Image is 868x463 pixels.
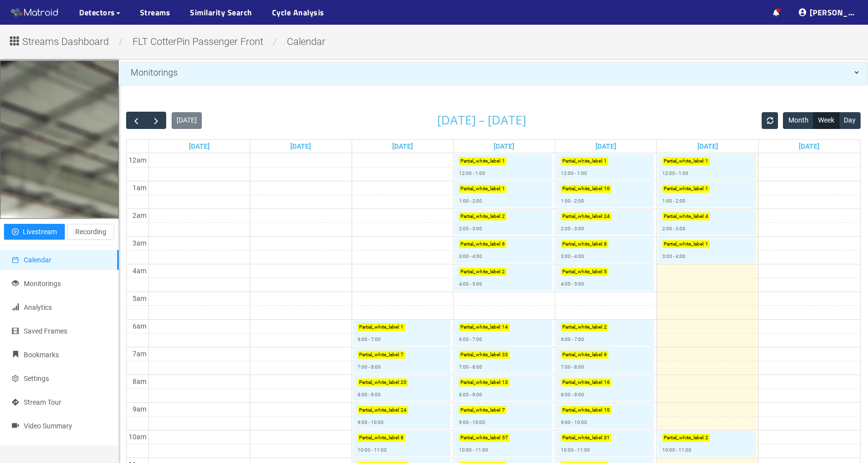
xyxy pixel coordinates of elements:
span: play-circle [12,228,19,236]
p: Partial_white_label : [664,157,704,165]
p: 9 [604,351,607,359]
p: 6 [502,240,505,248]
img: 68bb27532c3524df30d10882_full.jpg [0,61,118,217]
p: 9:00 - 10:00 [358,419,384,426]
button: Previous Week [126,112,146,129]
p: Partial_white_label : [664,185,704,193]
p: 33 [502,351,508,359]
p: 10:00 - 11:00 [561,446,590,454]
p: Partial_white_label : [562,240,603,248]
p: 2 [604,323,607,331]
p: 7 [502,406,505,414]
button: Streams Dashboard [7,32,116,48]
span: Video Summary [24,422,72,430]
p: 5 [604,268,607,276]
p: 8:00 - 9:00 [358,391,381,399]
a: Go to August 31, 2025 [187,140,212,153]
p: 1:00 - 2:00 [459,197,482,205]
p: 9:00 - 10:00 [459,419,485,426]
p: Partial_white_label : [562,323,603,331]
p: 7 [401,351,404,359]
p: 6:00 - 7:00 [561,336,584,343]
p: Partial_white_label : [562,268,603,276]
div: 7am [131,348,148,359]
div: 3am [131,238,148,249]
p: 2:00 - 3:00 [561,225,584,233]
p: 7:00 - 8:00 [358,363,381,371]
button: Day [839,112,861,129]
p: 13 [502,379,508,386]
div: 5am [131,293,148,304]
a: Streams Dashboard [7,39,116,46]
p: 6:00 - 7:00 [358,336,381,343]
button: Next Week [146,112,166,129]
p: 7:00 - 8:00 [459,363,482,371]
span: Saved Frames [24,327,67,335]
button: [DATE] [172,112,202,129]
a: Go to September 5, 2025 [695,140,720,153]
p: 12:00 - 1:00 [662,169,688,177]
span: / [116,36,125,47]
p: Partial_white_label : [562,379,603,386]
p: 2 [502,268,505,276]
p: Partial_white_label : [664,434,704,442]
button: play-circleLivestream [4,224,65,240]
p: Partial_white_label : [562,185,603,193]
p: Partial_white_label : [359,351,400,359]
p: 10:00 - 11:00 [662,446,691,454]
p: 2 [705,434,708,442]
p: Partial_white_label : [562,434,603,442]
button: Recording [67,224,114,240]
span: Calendar [24,256,51,264]
p: Partial_white_label : [359,434,400,442]
p: Partial_white_label : [562,351,603,359]
span: Bookmarks [24,351,59,359]
span: / [271,36,279,47]
p: 1 [705,240,708,248]
a: Go to September 4, 2025 [594,140,618,153]
p: 1 [502,185,505,193]
p: Partial_white_label : [460,351,501,359]
div: 2am [131,210,148,221]
p: 57 [502,434,508,442]
p: 2:00 - 3:00 [459,225,482,233]
p: 10 [604,185,610,193]
span: Recording [75,226,106,237]
span: Monitorings [131,67,178,78]
p: Partial_white_label : [562,212,603,220]
p: 9:00 - 10:00 [561,419,587,426]
span: Monitorings [24,280,61,288]
div: Monitorings [119,63,868,83]
span: calendar [279,36,333,47]
p: 20 [401,379,407,386]
p: 31 [604,434,610,442]
p: 10:00 - 11:00 [358,446,387,454]
button: Month [783,112,813,129]
p: 12:00 - 1:00 [561,169,587,177]
p: Partial_white_label : [460,434,501,442]
span: Analytics [24,303,52,311]
p: 3:00 - 4:00 [459,253,482,260]
p: Partial_white_label : [460,212,501,220]
p: 4:00 - 5:00 [459,280,482,288]
a: Go to September 1, 2025 [288,140,313,153]
span: FLT CotterPin Passenger Front [125,36,271,47]
div: 4am [131,265,148,276]
p: Partial_white_label : [562,157,603,165]
span: Livestream [23,226,57,237]
p: 7:00 - 8:00 [561,363,584,371]
p: Partial_white_label : [460,157,501,165]
div: 6am [131,321,148,332]
div: 12am [127,155,148,166]
a: Similarity Search [190,6,252,18]
a: Go to September 3, 2025 [492,140,516,153]
span: setting [12,375,19,382]
p: Partial_white_label : [359,379,400,386]
div: 8am [131,376,148,387]
p: 2:00 - 3:00 [662,225,685,233]
p: 8 [604,240,607,248]
p: Partial_white_label : [359,323,400,331]
p: 1 [604,157,607,165]
button: Week [813,112,839,129]
p: 8:00 - 9:00 [561,391,584,399]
